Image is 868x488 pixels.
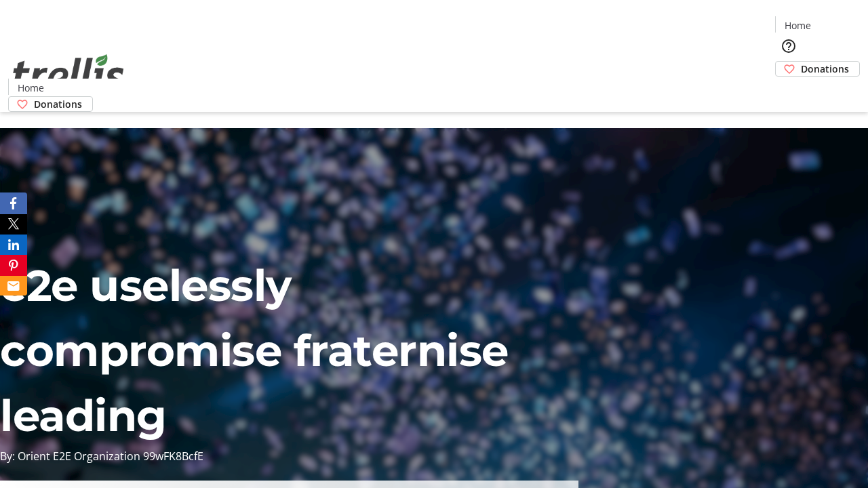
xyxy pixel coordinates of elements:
button: Help [775,33,802,60]
img: Orient E2E Organization 99wFK8BcfE's Logo [8,39,129,107]
span: Home [18,81,44,95]
span: Home [785,18,811,33]
span: Donations [801,62,849,76]
a: Donations [775,61,860,77]
a: Home [9,81,52,95]
span: Donations [34,97,82,111]
button: Cart [775,77,802,104]
a: Home [776,18,819,33]
a: Donations [8,96,93,112]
